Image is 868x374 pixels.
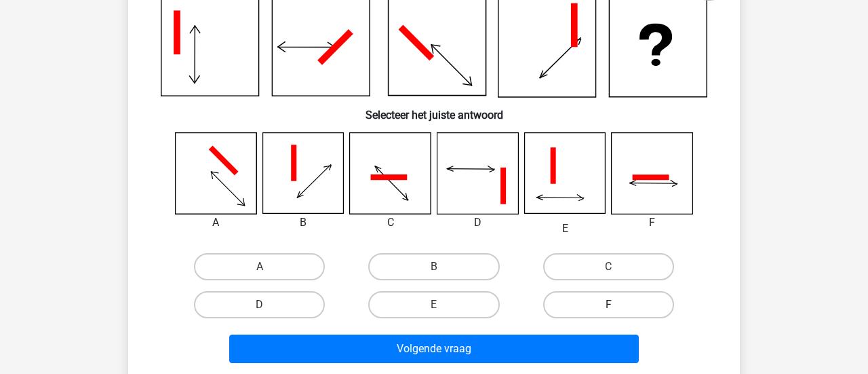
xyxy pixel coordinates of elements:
label: F [543,291,674,318]
label: D [194,291,325,318]
div: C [339,214,441,231]
label: C [543,253,674,280]
button: Volgende vraag [229,335,639,363]
h6: Selecteer het juiste antwoord [150,98,718,121]
label: B [368,253,499,280]
div: F [601,214,703,231]
div: B [252,214,355,231]
div: E [514,221,616,237]
div: A [165,214,267,231]
label: E [368,291,499,318]
label: A [194,253,325,280]
div: D [427,214,529,231]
